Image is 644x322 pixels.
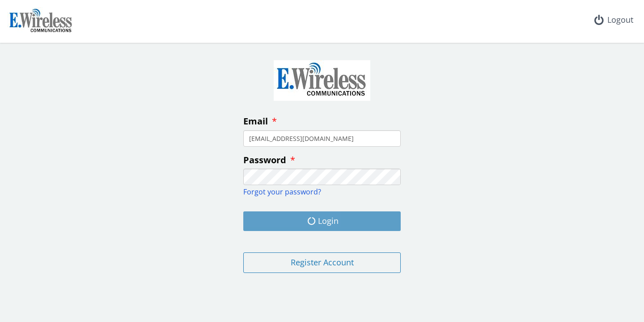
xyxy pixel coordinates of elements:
a: Forgot your password? [243,187,321,197]
button: Login [243,211,401,231]
button: Register Account [243,252,401,273]
span: Password [243,154,286,166]
input: enter your email address [243,130,401,147]
span: Email [243,115,268,127]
